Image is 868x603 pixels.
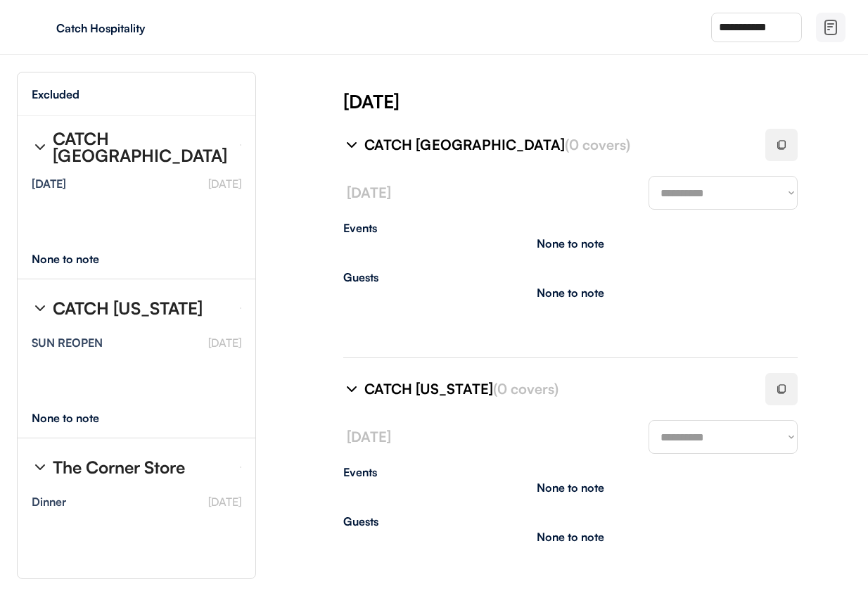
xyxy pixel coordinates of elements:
div: None to note [32,412,125,424]
font: (0 covers) [565,136,630,153]
font: [DATE] [208,495,241,509]
img: chevron-right%20%281%29.svg [32,300,49,317]
div: The Corner Store [53,459,185,476]
font: [DATE] [347,184,391,201]
div: Events [343,466,798,478]
div: Guests [343,272,798,283]
img: file-02.svg [822,19,839,36]
div: [DATE] [32,178,66,189]
div: CATCH [US_STATE] [364,379,748,399]
img: yH5BAEAAAAALAAAAAABAAEAAAIBRAA7 [28,16,51,39]
div: None to note [32,253,125,265]
font: [DATE] [347,428,391,445]
div: Excluded [32,89,79,100]
img: chevron-right%20%281%29.svg [32,139,49,155]
font: [DATE] [208,177,241,191]
div: [DATE] [343,89,868,114]
div: SUN REOPEN [32,337,103,348]
div: None to note [537,531,604,542]
div: Events [343,222,798,234]
div: CATCH [GEOGRAPHIC_DATA] [364,135,748,155]
font: (0 covers) [493,380,559,398]
div: CATCH [US_STATE] [53,300,203,317]
img: chevron-right%20%281%29.svg [343,137,360,153]
div: None to note [537,482,604,493]
div: CATCH [GEOGRAPHIC_DATA] [53,130,229,164]
div: None to note [537,238,604,249]
div: Guests [343,516,798,527]
font: [DATE] [208,336,241,350]
img: chevron-right%20%281%29.svg [32,459,49,476]
div: Dinner [32,496,66,507]
div: None to note [537,287,604,298]
img: chevron-right%20%281%29.svg [343,381,360,398]
div: Catch Hospitality [56,23,234,34]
